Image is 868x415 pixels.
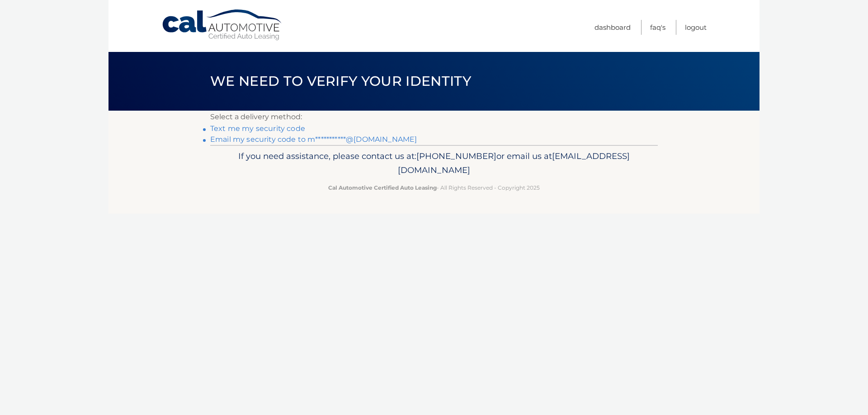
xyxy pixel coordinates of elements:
a: Text me my security code [210,124,305,133]
strong: Cal Automotive Certified Auto Leasing [328,184,437,191]
p: If you need assistance, please contact us at: or email us at [216,149,652,178]
span: [PHONE_NUMBER] [416,151,496,161]
a: Logout [685,20,707,35]
p: Select a delivery method: [210,111,658,123]
a: FAQ's [650,20,665,35]
a: Cal Automotive [161,9,283,41]
span: We need to verify your identity [210,73,471,89]
p: - All Rights Reserved - Copyright 2025 [216,183,652,192]
a: Dashboard [594,20,631,35]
